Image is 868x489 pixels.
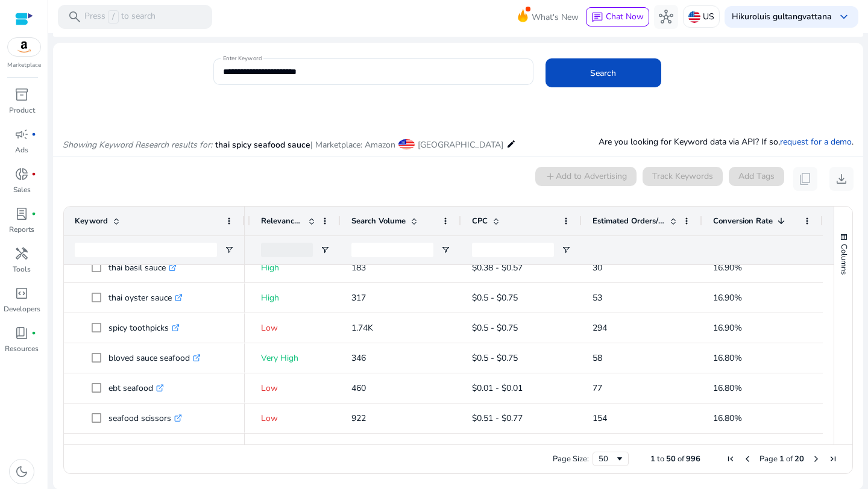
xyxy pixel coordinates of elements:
button: Open Filter Menu [441,245,450,255]
div: Last Page [828,454,838,464]
span: Columns [838,244,849,275]
span: keyboard_arrow_down [837,10,851,24]
span: 16.90% [713,262,742,273]
span: Estimated Orders/Month [593,216,665,226]
a: request for a demo [780,136,852,148]
p: Low [261,316,330,340]
span: handyman [14,246,29,261]
p: Very High [261,346,330,370]
span: Conversion Rate [713,216,773,226]
mat-label: Enter Keyword [223,54,262,63]
span: 30 [593,262,602,273]
span: 16.90% [713,292,742,304]
span: search [68,10,82,24]
span: fiber_manual_record [31,211,36,216]
span: 58 [593,352,602,364]
span: 1.74K [351,322,373,334]
p: High [261,285,330,310]
button: download [829,167,854,191]
p: High [261,255,330,280]
span: 294 [593,322,607,334]
p: ebt seafood [108,376,164,400]
p: Low [261,376,330,400]
img: us.svg [688,11,700,23]
span: 154 [593,413,607,424]
span: 1 [650,453,655,464]
p: seafood scissors [108,406,182,431]
p: US [703,6,714,27]
span: | Marketplace: Amazon [310,139,395,151]
input: Search Volume Filter Input [351,243,433,257]
span: $0.38 - $0.57 [472,262,523,273]
span: 183 [351,262,366,273]
span: 16.80% [713,352,742,364]
div: Page Size [593,452,629,466]
div: 50 [599,453,615,464]
span: donut_small [14,167,29,181]
p: Tools [13,264,31,275]
span: book_4 [14,326,29,340]
span: of [786,453,793,464]
span: 16.90% [713,322,742,334]
span: thai spicy seafood sauce [215,139,310,151]
p: thai basil sauce [108,255,177,280]
mat-icon: edit [506,137,516,151]
span: fiber_manual_record [31,331,36,335]
span: 996 [686,453,700,464]
p: bloved sauce seafood [108,346,201,370]
span: $0.01 - $0.01 [472,382,523,394]
p: Are you looking for Keyword data via API? If so, . [599,135,854,148]
span: download [834,172,849,186]
span: 346 [351,352,366,364]
span: hub [659,10,673,24]
span: of [678,453,684,464]
p: thai oyster sauce [108,285,183,310]
button: chatChat Now [586,7,649,26]
button: hub [654,5,678,29]
button: Open Filter Menu [224,245,234,255]
p: Sales [13,184,31,195]
span: Relevance Score [261,216,303,226]
span: $0.5 - $0.75 [472,322,518,334]
p: Low [261,406,330,431]
span: inventory_2 [14,87,29,102]
span: 16.80% [713,382,742,394]
span: Page [759,453,778,464]
div: Page Size: [553,453,589,464]
span: Keyword [75,216,108,226]
span: 922 [351,413,366,424]
span: fiber_manual_record [31,172,36,176]
button: Open Filter Menu [561,245,571,255]
span: / [108,10,119,23]
p: Developers [4,304,40,314]
p: spicy toothpicks [108,316,180,340]
div: Previous Page [743,454,752,464]
span: to [657,453,664,464]
span: 50 [666,453,676,464]
span: 20 [794,453,804,464]
span: $0.5 - $0.75 [472,292,518,304]
span: [GEOGRAPHIC_DATA] [418,139,503,151]
span: chat [591,11,603,23]
span: lab_profile [14,207,29,221]
span: fiber_manual_record [31,132,36,137]
p: Hi [732,13,832,21]
button: Search [546,58,661,87]
p: Reports [9,224,34,235]
div: First Page [726,454,735,464]
span: Chat Now [606,11,644,22]
input: CPC Filter Input [472,243,554,257]
span: $0.5 - $0.75 [472,352,518,364]
span: 77 [593,382,602,394]
p: Marketplace [7,61,41,70]
button: Open Filter Menu [320,245,330,255]
span: campaign [14,127,29,142]
span: $0.51 - $0.77 [472,413,523,424]
p: Ads [15,145,28,155]
span: Search [590,67,616,79]
div: Next Page [811,454,821,464]
p: Resources [5,343,39,354]
input: Keyword Filter Input [75,243,217,257]
span: What's New [532,7,579,28]
span: 53 [593,292,602,304]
